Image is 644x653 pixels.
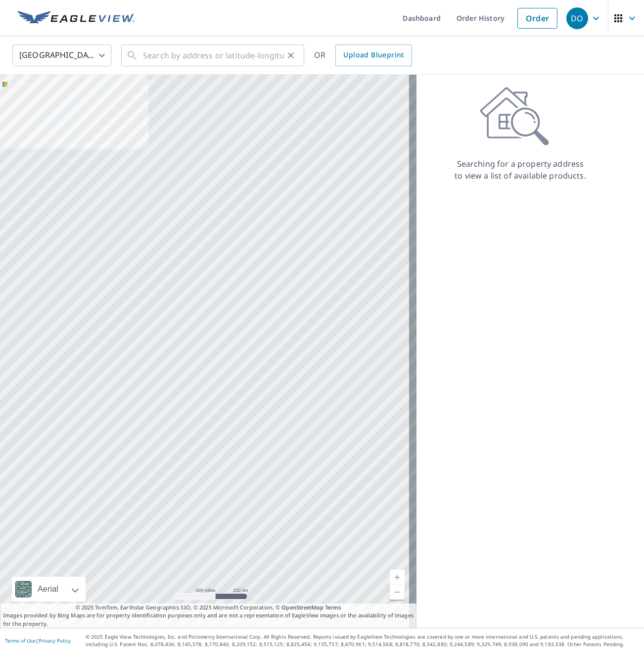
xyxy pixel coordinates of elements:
span: Upload Blueprint [343,49,404,61]
div: [GEOGRAPHIC_DATA] [12,42,111,69]
button: Clear [284,48,298,62]
a: Current Level 5, Zoom In [390,570,405,585]
div: DO [566,7,588,29]
div: Aerial [12,577,86,602]
a: Order [517,8,557,29]
a: Terms [325,604,341,611]
p: Searching for a property address to view a list of available products. [454,158,587,182]
span: © 2025 TomTom, Earthstar Geographics SIO, © 2025 Microsoft Corporation, © [76,604,341,612]
input: Search by address or latitude-longitude [143,42,284,69]
a: Privacy Policy [39,637,71,644]
a: Upload Blueprint [335,45,412,66]
p: © 2025 Eagle View Technologies, Inc. and Pictometry International Corp. All Rights Reserved. Repo... [86,633,639,648]
div: Aerial [35,577,61,602]
img: EV Logo [18,11,135,26]
a: Terms of Use [5,637,36,644]
div: OR [314,45,412,66]
a: Current Level 5, Zoom Out [390,585,405,600]
a: OpenStreetMap [281,604,323,611]
p: | [5,638,71,644]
